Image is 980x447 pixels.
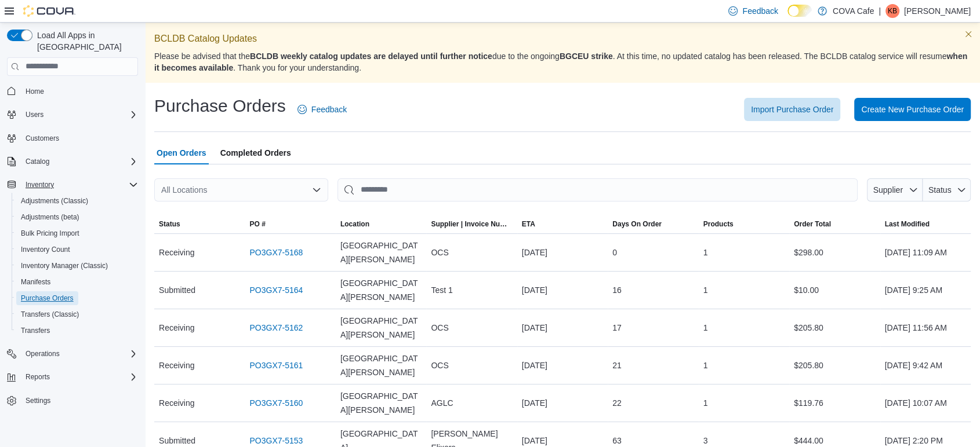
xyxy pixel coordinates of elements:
[21,85,49,98] a: Home
[340,239,422,266] span: [GEOGRAPHIC_DATA][PERSON_NAME]
[16,275,55,289] a: Manifests
[16,210,84,224] a: Adjustments (beta)
[21,212,79,222] span: Adjustments (beta)
[904,4,971,18] p: [PERSON_NAME]
[880,316,971,339] div: [DATE] 11:56 AM
[337,178,858,201] input: This is a search bar. After typing your query, hit enter to filter the results lower in the page.
[21,394,55,408] a: Settings
[880,215,971,233] button: Last Modified
[26,110,43,119] span: Users
[12,323,143,339] button: Transfers
[159,321,194,335] span: Receiving
[26,157,49,166] span: Catalog
[336,215,426,233] button: Location
[2,107,143,123] button: Users
[21,261,108,270] span: Inventory Manager (Classic)
[431,219,512,229] span: Supplier | Invoice Number
[12,290,143,306] button: Purchase Orders
[517,241,608,264] div: [DATE]
[12,209,143,225] button: Adjustments (beta)
[26,349,60,358] span: Operations
[26,396,50,405] span: Settings
[21,229,79,238] span: Bulk Pricing Import
[312,185,321,195] button: Open list of options
[159,246,194,259] span: Receiving
[340,314,422,342] span: [GEOGRAPHIC_DATA][PERSON_NAME]
[612,358,622,372] span: 21
[250,52,492,61] strong: BCLDB weekly catalog updates are delayed until further notice
[426,391,517,415] div: AGLC
[21,131,64,145] a: Customers
[23,5,75,17] img: Cova
[517,279,608,302] div: [DATE]
[16,291,138,305] span: Purchase Orders
[2,153,143,170] button: Catalog
[12,225,143,241] button: Bulk Pricing Import
[26,134,59,143] span: Customers
[21,196,88,206] span: Adjustments (Classic)
[16,243,138,257] span: Inventory Count
[21,347,64,361] button: Operations
[787,5,812,17] input: Dark Mode
[703,246,708,259] span: 1
[21,347,138,361] span: Operations
[249,283,303,297] a: PO3GX7-5164
[249,321,303,335] a: PO3GX7-5162
[21,294,74,303] span: Purchase Orders
[154,32,971,46] p: BCLDB Catalog Updates
[426,241,517,264] div: OCS
[789,241,880,264] div: $298.00
[16,226,84,240] a: Bulk Pricing Import
[517,354,608,377] div: [DATE]
[861,104,964,115] span: Create New Purchase Order
[16,226,138,240] span: Bulk Pricing Import
[26,180,54,189] span: Inventory
[879,4,881,18] p: |
[880,241,971,264] div: [DATE] 11:09 AM
[21,310,79,319] span: Transfers (Classic)
[159,396,194,410] span: Receiving
[2,369,143,385] button: Reports
[517,391,608,415] div: [DATE]
[2,130,143,146] button: Customers
[888,4,897,18] span: KB
[744,98,840,121] button: Import Purchase Order
[311,104,347,115] span: Feedback
[608,215,698,233] button: Days On Order
[873,185,903,195] span: Supplier
[154,50,971,74] p: Please be advised that the due to the ongoing . At this time, no updated catalog has been release...
[12,258,143,274] button: Inventory Manager (Classic)
[159,358,194,372] span: Receiving
[154,215,245,233] button: Status
[21,155,138,168] span: Catalog
[2,177,143,193] button: Inventory
[2,392,143,409] button: Settings
[16,307,84,321] a: Transfers (Classic)
[159,219,180,229] span: Status
[16,194,93,208] a: Adjustments (Classic)
[12,306,143,323] button: Transfers (Classic)
[560,52,613,61] strong: BGCEU strike
[340,351,422,379] span: [GEOGRAPHIC_DATA][PERSON_NAME]
[21,108,48,122] button: Users
[21,245,70,254] span: Inventory Count
[703,358,708,372] span: 1
[703,219,734,229] span: Products
[21,84,138,98] span: Home
[293,98,351,121] a: Feedback
[21,155,54,168] button: Catalog
[340,219,369,229] div: Location
[12,193,143,209] button: Adjustments (Classic)
[32,30,138,53] span: Load All Apps in [GEOGRAPHIC_DATA]
[522,219,535,229] span: ETA
[789,391,880,415] div: $119.76
[928,185,952,195] span: Status
[12,241,143,258] button: Inventory Count
[154,52,967,72] strong: when it becomes available
[961,27,975,41] button: Dismiss this callout
[703,283,708,297] span: 1
[16,324,138,338] span: Transfers
[612,246,617,259] span: 0
[21,370,138,384] span: Reports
